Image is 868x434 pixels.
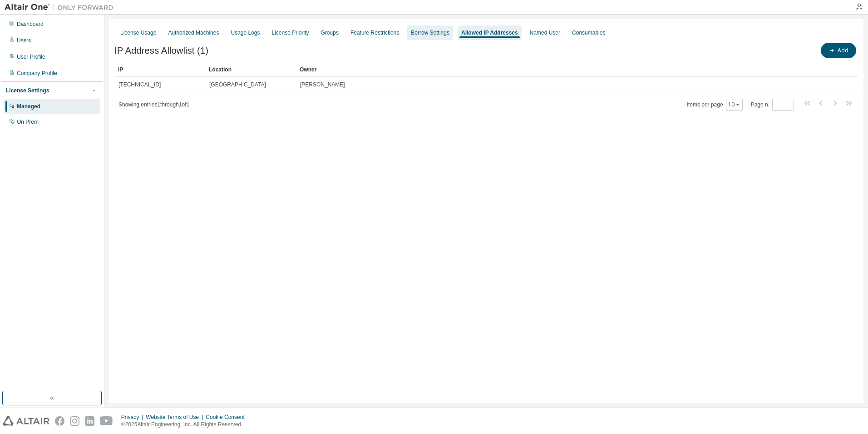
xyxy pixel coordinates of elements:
[231,29,260,36] div: Usage Logs
[530,29,560,36] div: Named User
[5,3,118,12] img: Altair One
[121,414,146,421] div: Privacy
[728,101,740,108] button: 10
[17,37,31,44] div: Users
[300,62,833,77] div: Owner
[121,421,250,429] p: © 2025 Altair Engineering, Inc. All Rights Reserved.
[100,416,113,426] img: youtube.svg
[114,45,208,56] span: IP Address Allowlist (1)
[17,20,44,28] div: Dashboard
[687,99,743,111] span: Items per page
[118,62,202,77] div: IP
[411,29,449,36] div: Borrow Settings
[118,101,189,108] span: Showing entries 1 through 1 of 1
[118,81,161,88] span: [TECHNICAL_ID]
[572,29,605,36] div: Consumables
[17,103,40,110] div: Managed
[272,29,309,36] div: License Priority
[17,118,39,126] div: On Prem
[751,99,794,111] span: Page n.
[70,416,79,426] img: instagram.svg
[206,414,250,421] div: Cookie Consent
[821,43,856,58] button: Add
[209,62,292,77] div: Location
[168,29,219,36] div: Authorized Machines
[17,70,57,77] div: Company Profile
[17,53,45,61] div: User Profile
[120,29,156,36] div: License Usage
[146,414,206,421] div: Website Terms of Use
[350,29,399,36] div: Feature Restrictions
[3,416,49,426] img: altair_logo.svg
[209,81,266,88] span: [GEOGRAPHIC_DATA]
[85,416,94,426] img: linkedin.svg
[300,81,345,88] span: [PERSON_NAME]
[321,29,339,36] div: Groups
[461,29,518,36] div: Allowed IP Addresses
[6,87,49,94] div: License Settings
[55,416,64,426] img: facebook.svg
